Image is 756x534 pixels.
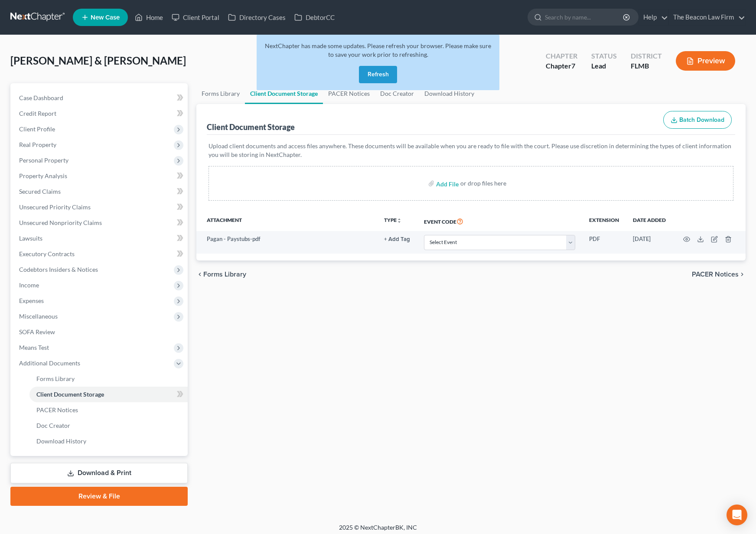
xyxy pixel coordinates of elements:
a: Client Portal [167,10,224,25]
span: Case Dashboard [19,94,63,101]
span: Lawsuits [19,234,42,242]
div: Lead [591,61,617,71]
a: Forms Library [29,371,188,387]
span: Unsecured Nonpriority Claims [19,219,102,226]
th: Attachment [196,211,377,231]
th: Date added [626,211,673,231]
span: NextChapter has made some updates. Please refresh your browser. Please make sure to save your wor... [265,42,491,58]
a: Unsecured Nonpriority Claims [12,215,188,231]
p: Upload client documents and access files anywhere. These documents will be available when you are... [209,142,733,159]
th: Extension [582,211,626,231]
span: Property Analysis [19,172,67,179]
span: Executory Contracts [19,250,75,257]
a: Property Analysis [12,168,188,184]
td: PDF [582,231,626,254]
div: Chapter [546,51,577,61]
span: Income [19,281,39,289]
div: FLMB [631,61,662,71]
button: TYPEunfold_more [384,218,402,223]
span: Unsecured Priority Claims [19,203,91,211]
span: Expenses [19,297,44,304]
a: Case Dashboard [12,90,188,106]
a: Home [130,10,167,25]
button: PACER Notices chevron_right [692,271,746,278]
span: Forms Library [203,271,246,278]
span: Miscellaneous [19,313,58,320]
a: Unsecured Priority Claims [12,199,188,215]
a: Doc Creator [29,418,188,433]
td: Pagan - Paystubs-pdf [196,231,377,254]
span: Download History [36,437,86,445]
a: PACER Notices [29,402,188,418]
a: Help [639,10,668,25]
div: Open Intercom Messenger [727,505,747,525]
span: Credit Report [19,110,56,117]
div: Chapter [546,61,577,71]
button: chevron_left Forms Library [196,271,246,278]
div: Client Document Storage [207,122,295,132]
a: DebtorCC [290,10,339,25]
span: Personal Property [19,156,68,164]
span: Codebtors Insiders & Notices [19,266,98,273]
span: Batch Download [679,116,724,124]
span: New Case [91,14,120,21]
span: [PERSON_NAME] & [PERSON_NAME] [10,54,186,67]
button: Batch Download [663,111,732,129]
input: Search by name... [545,9,624,25]
span: Means Test [19,344,49,351]
span: Additional Documents [19,359,80,367]
a: Client Document Storage [245,83,323,104]
a: Forms Library [196,83,245,104]
a: Directory Cases [224,10,290,25]
button: + Add Tag [384,237,410,242]
i: unfold_more [397,218,402,223]
a: Download & Print [10,463,188,483]
a: Lawsuits [12,231,188,246]
i: chevron_left [196,271,203,278]
a: SOFA Review [12,324,188,340]
span: Client Profile [19,125,55,133]
span: Client Document Storage [36,391,104,398]
a: + Add Tag [384,235,410,243]
span: PACER Notices [692,271,739,278]
span: Forms Library [36,375,75,382]
a: Credit Report [12,106,188,121]
div: District [631,51,662,61]
span: Real Property [19,141,56,148]
a: Client Document Storage [29,387,188,402]
button: Refresh [359,66,397,83]
a: Review & File [10,487,188,506]
th: Event Code [417,211,582,231]
a: Secured Claims [12,184,188,199]
a: Download History [29,433,188,449]
span: Secured Claims [19,188,61,195]
div: Status [591,51,617,61]
i: chevron_right [739,271,746,278]
span: PACER Notices [36,406,78,414]
span: SOFA Review [19,328,55,335]
button: Preview [676,51,735,71]
span: 7 [571,62,575,70]
span: Doc Creator [36,422,70,429]
a: The Beacon Law Firm [669,10,745,25]
div: or drop files here [460,179,506,188]
td: [DATE] [626,231,673,254]
a: Executory Contracts [12,246,188,262]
